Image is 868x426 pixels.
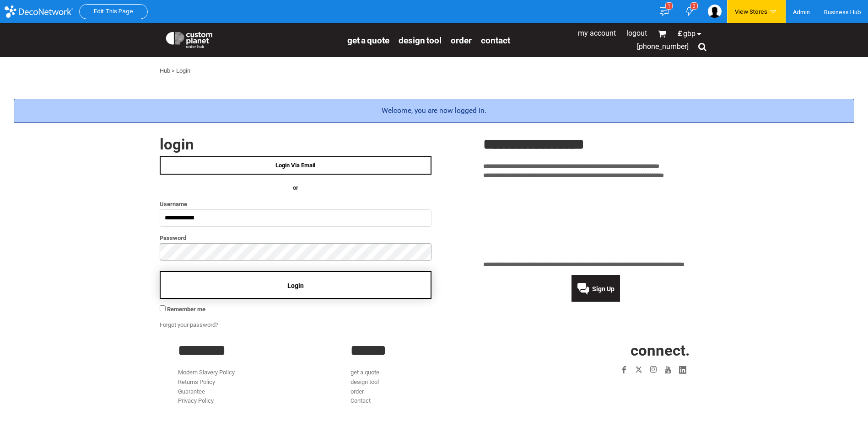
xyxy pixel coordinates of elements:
[94,8,133,15] a: Edit This Page
[176,66,190,76] div: Login
[347,35,389,46] span: get a quote
[350,369,379,376] a: get a quote
[178,388,205,395] a: Guarantee
[160,67,170,74] a: Hub
[523,343,690,358] h2: CONNECT.
[678,30,683,37] span: £
[160,199,431,209] label: Username
[164,30,214,48] img: Custom Planet
[665,2,673,10] div: 1
[683,30,695,37] span: GBP
[347,35,389,45] a: get a quote
[451,35,472,46] span: order
[160,305,166,311] input: Remember me
[350,388,364,395] a: order
[564,383,690,394] iframe: Customer reviews powered by Trustpilot
[690,2,698,10] div: 0
[178,397,214,404] a: Privacy Policy
[578,29,616,37] a: My Account
[178,378,215,385] a: Returns Policy
[592,285,615,293] span: Sign Up
[399,35,442,46] span: design tool
[483,186,709,255] iframe: Customer reviews powered by Trustpilot
[481,35,510,45] a: Contact
[160,25,343,53] a: Custom Planet
[160,233,431,243] label: Password
[350,397,371,404] a: Contact
[481,35,510,46] span: Contact
[160,183,431,193] h4: OR
[626,29,647,37] a: Logout
[14,99,854,123] div: Welcome, you are now logged in.
[160,321,218,328] a: Forgot your password?
[275,162,315,169] span: Login Via Email
[451,35,472,45] a: order
[637,42,689,51] span: [PHONE_NUMBER]
[399,35,442,45] a: design tool
[160,156,431,175] a: Login Via Email
[350,378,379,385] a: design tool
[178,369,235,376] a: Modern Slavery Policy
[160,137,431,152] h2: Login
[167,306,205,313] span: Remember me
[172,66,175,76] div: >
[287,282,304,289] span: Login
